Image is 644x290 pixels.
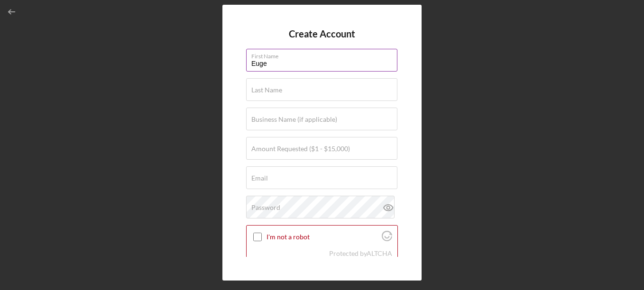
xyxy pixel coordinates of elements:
[367,249,392,257] a: Visit Altcha.org
[289,28,355,39] h4: Create Account
[251,145,350,153] label: Amount Requested ($1 - $15,000)
[251,204,280,211] label: Password
[329,250,392,257] div: Protected by
[251,49,397,60] label: First Name
[251,116,337,123] label: Business Name (if applicable)
[251,86,282,94] label: Last Name
[267,233,379,241] label: I'm not a robot
[382,235,392,243] a: Visit Altcha.org
[251,174,268,182] label: Email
